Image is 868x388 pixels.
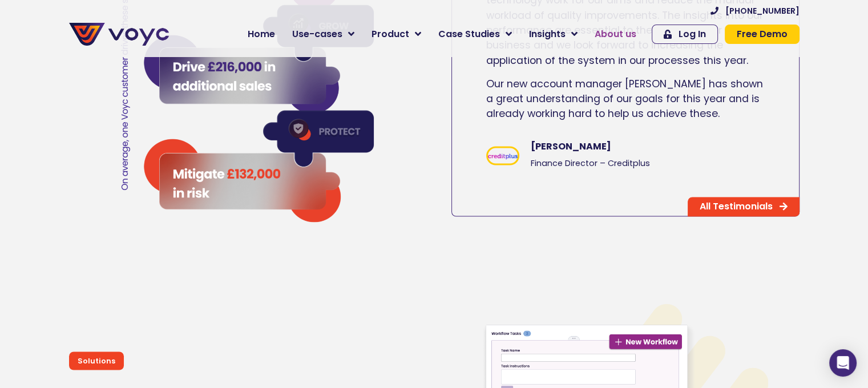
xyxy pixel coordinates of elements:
[235,237,289,249] a: Privacy Policy
[248,27,275,41] span: Home
[725,7,800,15] span: [PHONE_NUMBER]
[438,27,500,41] span: Case Studies
[363,23,430,46] a: Product
[652,25,718,44] a: Log In
[531,157,764,170] p: Finance Director – Creditplus
[737,30,788,39] span: Free Demo
[710,7,800,15] a: [PHONE_NUMBER]
[679,30,706,39] span: Log In
[829,349,857,377] div: Open Intercom Messenger
[284,23,363,46] a: Use-cases
[725,25,800,44] a: Free Demo
[151,92,190,106] span: Job title
[151,46,180,59] span: Phone
[688,197,800,216] a: All Testimonials
[372,27,409,41] span: Product
[520,23,586,46] a: Insights
[69,351,124,369] div: Solutions
[239,23,284,46] a: Home
[531,141,764,152] h6: [PERSON_NAME]
[586,23,645,46] a: About us
[430,23,520,46] a: Case Studies
[595,27,636,41] span: About us
[529,27,566,41] span: Insights
[292,27,342,41] span: Use-cases
[69,23,169,46] img: voyc-full-logo
[700,202,773,211] span: All Testimonials
[486,76,765,122] p: Our new account manager [PERSON_NAME] has shown a great understanding of our goals for this year ...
